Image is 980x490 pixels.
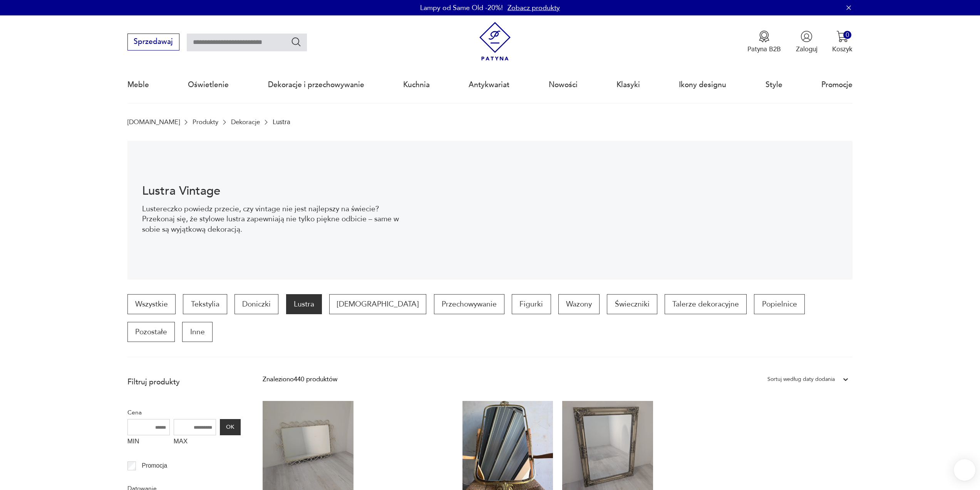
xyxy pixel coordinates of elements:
[754,294,804,314] a: Popielnice
[127,294,176,314] a: Wszystkie
[836,30,848,42] img: Ikona koszyka
[758,30,770,42] img: Ikona medalu
[767,374,835,384] div: Sortuj według daty dodania
[403,67,430,103] a: Kuchnia
[747,30,781,54] a: Ikona medaluPatyna B2B
[508,3,560,13] a: Zobacz produkty
[268,67,364,103] a: Dekoracje i przechowywanie
[142,461,167,471] p: Promocja
[469,67,509,103] a: Antykwariat
[127,407,241,418] p: Cena
[679,67,726,103] a: Ikony designu
[476,22,514,61] img: Patyna - sklep z meblami i dekoracjami vintage
[127,118,180,126] a: [DOMAIN_NAME]
[821,67,853,103] a: Promocje
[832,30,853,54] button: 0Koszyk
[142,204,403,234] p: Lustereczko powiedz przecie, czy vintage nie jest najlepszy na świecie? Przekonaj się, że stylowe...
[273,118,290,126] p: Lustra
[220,419,241,435] button: OK
[434,294,504,314] a: Przechowywanie
[127,34,179,51] button: Sprzedawaj
[616,67,640,103] a: Klasyki
[512,294,551,314] a: Figurki
[766,67,782,103] a: Style
[127,435,170,450] label: MIN
[188,67,229,103] a: Oświetlenie
[286,294,322,314] a: Lustra
[329,294,426,314] a: [DEMOGRAPHIC_DATA]
[127,322,175,342] a: Pozostałe
[796,30,818,54] button: Zaloguj
[291,36,302,47] button: Szukaj
[607,294,657,314] a: Świeczniki
[174,435,216,450] label: MAX
[747,45,781,54] p: Patyna B2B
[665,294,747,314] a: Talerze dekoracyjne
[235,294,278,314] a: Doniczki
[796,45,818,54] p: Zaloguj
[558,294,600,314] a: Wazony
[954,459,975,481] iframe: Smartsupp widget button
[549,67,578,103] a: Nowości
[417,141,853,280] img: Lustra
[127,39,179,45] a: Sprzedawaj
[193,118,218,126] a: Produkty
[127,67,149,103] a: Meble
[801,30,812,42] img: Ikonka użytkownika
[420,3,503,13] p: Lampy od Same Old -20%!
[183,294,227,314] a: Tekstylia
[747,30,781,54] button: Patyna B2B
[127,377,241,387] p: Filtruj produkty
[263,374,337,384] div: Znaleziono 440 produktów
[142,185,403,197] h1: Lustra Vintage
[843,31,851,39] div: 0
[231,118,260,126] a: Dekoracje
[832,45,853,54] p: Koszyk
[182,322,212,342] a: Inne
